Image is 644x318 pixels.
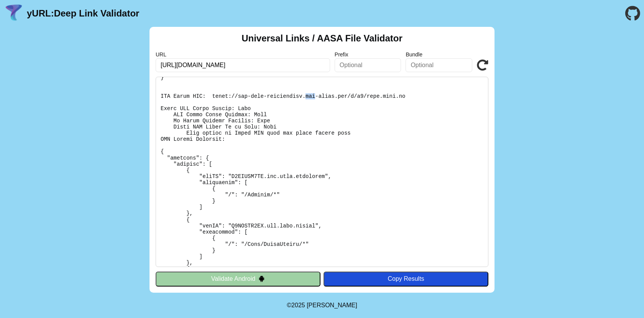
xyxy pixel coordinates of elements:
footer: © [287,293,357,318]
input: Required [156,58,330,72]
label: URL [156,51,330,58]
pre: Lorem ipsu do: sitam://cons.adip.el/.sedd-eiusm/tempo-inc-utla-etdoloremag Al Enimadmi: Veni Quis... [156,77,488,267]
span: 2025 [291,302,305,308]
h2: Universal Links / AASA File Validator [242,33,402,44]
input: Optional [335,58,401,72]
button: Validate Android [156,272,320,286]
label: Bundle [406,51,472,58]
input: Optional [406,58,472,72]
img: droidIcon.svg [258,275,265,282]
a: Michael Ibragimchayev's Personal Site [307,302,357,308]
div: Copy Results [327,275,485,282]
a: yURL:Deep Link Validator [27,8,139,19]
img: yURL Logo [4,3,24,23]
label: Prefix [335,51,401,58]
button: Copy Results [324,272,488,286]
